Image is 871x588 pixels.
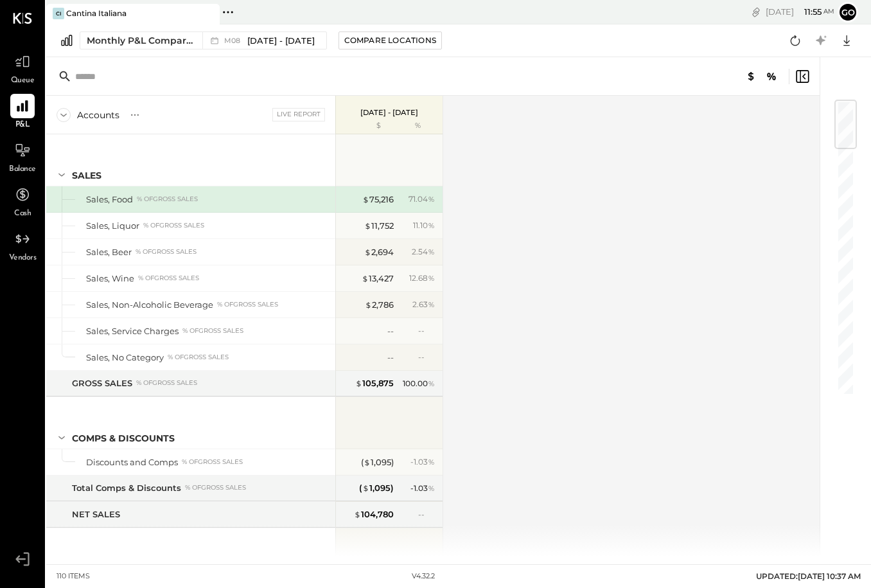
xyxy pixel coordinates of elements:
[387,352,394,364] div: --
[355,378,362,388] span: $
[182,326,243,335] div: % of GROSS SALES
[136,379,197,388] div: % of GROSS SALES
[354,508,394,521] div: 104,780
[138,274,199,283] div: % of GROSS SALES
[354,509,361,519] span: $
[418,325,435,336] div: --
[344,35,436,46] div: Compare Locations
[11,75,35,87] span: Queue
[168,353,229,362] div: % of GROSS SALES
[72,169,101,182] div: SALES
[86,193,133,206] div: Sales, Food
[355,377,394,389] div: 105,875
[362,273,369,283] span: $
[77,109,119,121] div: Accounts
[247,35,315,47] span: [DATE] - [DATE]
[272,108,325,121] div: Live Report
[428,193,435,204] span: %
[362,272,394,285] div: 13,427
[14,208,31,220] span: Cash
[412,571,435,582] div: v 4.32.2
[185,483,246,492] div: % of GROSS SALES
[86,220,139,232] div: Sales, Liquor
[428,378,435,388] span: %
[428,220,435,230] span: %
[66,8,127,19] div: Cantina Italiana
[1,227,44,264] a: Vendors
[362,193,394,206] div: 75,216
[413,220,435,231] div: 11.10
[86,456,178,468] div: Discounts and Comps
[359,482,394,494] div: ( 1,095 )
[403,378,435,389] div: 100.00
[428,456,435,467] span: %
[217,300,278,309] div: % of GROSS SALES
[364,247,371,257] span: $
[410,456,435,468] div: - 1.03
[361,456,394,468] div: ( 1,095 )
[364,220,371,231] span: $
[342,121,394,131] div: $
[428,272,435,283] span: %
[53,8,64,19] div: CI
[224,37,244,44] span: M08
[397,121,439,131] div: %
[1,138,44,175] a: Balance
[365,299,394,311] div: 2,786
[136,247,197,256] div: % of GROSS SALES
[86,352,164,364] div: Sales, No Category
[364,457,371,467] span: $
[838,2,858,22] button: go
[15,120,30,131] span: P&L
[72,432,175,445] div: Comps & Discounts
[418,509,435,520] div: --
[86,246,132,258] div: Sales, Beer
[72,482,181,494] div: Total Comps & Discounts
[86,272,134,285] div: Sales, Wine
[182,458,243,467] div: % of GROSS SALES
[86,325,179,337] div: Sales, Service Charges
[412,299,435,310] div: 2.63
[364,220,394,232] div: 11,752
[418,352,435,362] div: --
[766,6,834,18] div: [DATE]
[1,94,44,131] a: P&L
[86,299,213,311] div: Sales, Non-Alcoholic Beverage
[1,49,44,87] a: Queue
[9,164,36,175] span: Balance
[137,195,198,204] div: % of GROSS SALES
[428,483,435,493] span: %
[750,5,762,19] div: copy link
[87,34,195,47] div: Monthly P&L Comparison
[72,508,120,521] div: NET SALES
[387,325,394,337] div: --
[143,221,204,230] div: % of GROSS SALES
[756,571,861,581] span: UPDATED: [DATE] 10:37 AM
[80,31,327,49] button: Monthly P&L Comparison M08[DATE] - [DATE]
[57,571,90,582] div: 110 items
[72,377,132,389] div: GROSS SALES
[410,483,435,494] div: - 1.03
[1,183,44,220] a: Cash
[360,108,418,117] p: [DATE] - [DATE]
[339,31,442,49] button: Compare Locations
[364,246,394,258] div: 2,694
[362,483,369,493] span: $
[409,272,435,284] div: 12.68
[365,299,372,310] span: $
[428,299,435,309] span: %
[9,253,37,264] span: Vendors
[412,246,435,258] div: 2.54
[409,193,435,205] div: 71.04
[362,194,369,204] span: $
[428,246,435,256] span: %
